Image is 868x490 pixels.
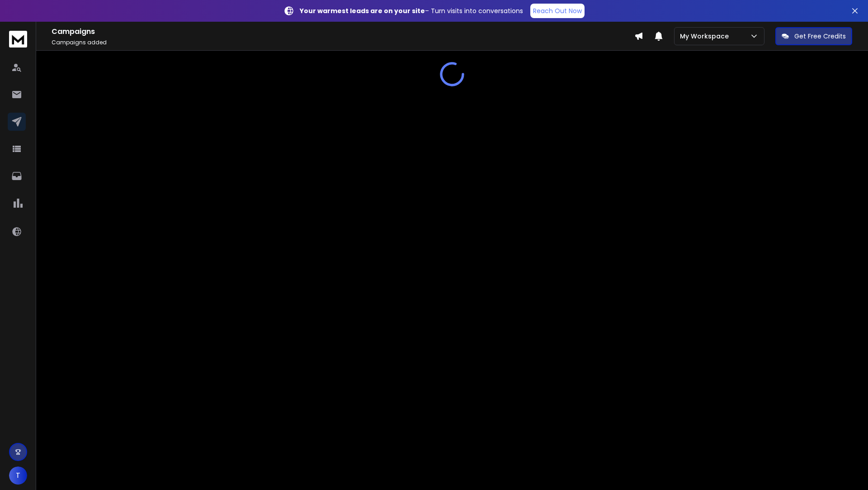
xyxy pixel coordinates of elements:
img: logo [9,31,27,48]
button: Get Free Credits [775,27,852,45]
p: Reach Out Now [533,6,582,15]
p: Get Free Credits [794,32,846,41]
a: Reach Out Now [530,4,585,18]
p: My Workspace [680,32,732,41]
button: T [9,466,27,485]
h1: Campaigns [52,26,634,37]
p: Campaigns added [52,39,634,46]
strong: Your warmest leads are on your site [300,6,425,15]
p: – Turn visits into conversations [300,6,523,15]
